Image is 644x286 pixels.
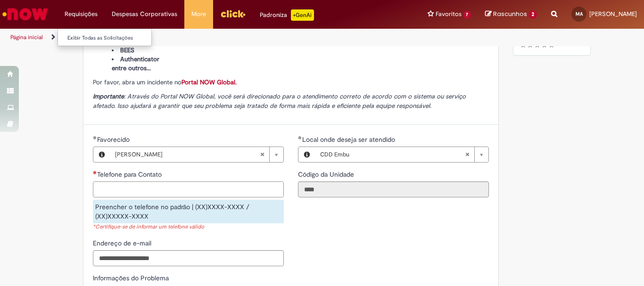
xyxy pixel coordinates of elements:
[436,9,462,19] span: Favoritos
[493,9,527,18] span: Rascunhos
[93,239,153,247] span: Endereço de e-mail
[191,9,206,19] span: More
[93,92,466,110] span: : Através do Portal NOW Global, você será direcionado para o atendimento correto de acordo com o ...
[110,147,283,162] a: [PERSON_NAME]Limpar campo Favorecido
[112,64,151,72] span: entre outros...
[460,147,474,162] abbr: Limpar campo Local onde deseja ser atendido
[298,147,315,162] button: Local onde deseja ser atendido, Visualizar este registro CDD Embu
[320,147,465,162] span: CDD Embu
[485,10,537,19] a: Rascunhos
[93,223,284,231] div: *Certifique-se de informar um telefone válido
[220,7,246,21] img: click_logo_yellow_360x200.png
[255,147,269,162] abbr: Limpar campo Favorecido
[58,28,152,46] ul: Requisições
[302,135,397,144] span: Necessários - Local onde deseja ser atendido
[576,11,583,17] span: MA
[120,55,159,63] span: Authenticator
[93,250,284,266] input: Endereço de e-mail
[93,147,110,162] button: Favorecido, Visualizar este registro Mayara Leite Agostinha
[589,10,637,18] span: [PERSON_NAME]
[65,9,98,19] span: Requisições
[7,29,422,46] ul: Trilhas de página
[528,10,537,19] span: 2
[115,147,260,162] span: [PERSON_NAME]
[93,136,97,139] span: Obrigatório Preenchido
[93,78,237,86] span: Por favor, abra um incidente no
[112,9,177,19] span: Despesas Corporativas
[298,170,356,179] label: Somente leitura - Código da Unidade
[93,274,169,282] label: Informações do Problema
[1,5,50,24] img: ServiceNow
[298,136,302,139] span: Obrigatório Preenchido
[298,170,356,179] span: Somente leitura - Código da Unidade
[315,147,488,162] a: CDD EmbuLimpar campo Local onde deseja ser atendido
[93,171,97,174] span: Necessários
[298,181,489,197] input: Código da Unidade
[97,170,164,179] span: Telefone para Contato
[182,78,237,86] a: Portal NOW Global.
[58,33,162,43] a: Exibir Todas as Solicitações
[260,9,314,21] div: Padroniza
[93,200,284,223] div: Preencher o telefone no padrão | (XX)XXXX-XXXX / (XX)XXXXX-XXXX
[291,9,314,21] p: +GenAi
[463,11,471,19] span: 7
[10,33,43,41] a: Página inicial
[97,135,132,144] span: Favorecido, Mayara Leite Agostinha
[93,181,284,197] input: Telefone para Contato
[120,46,134,54] span: BEES
[93,92,124,100] strong: Importante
